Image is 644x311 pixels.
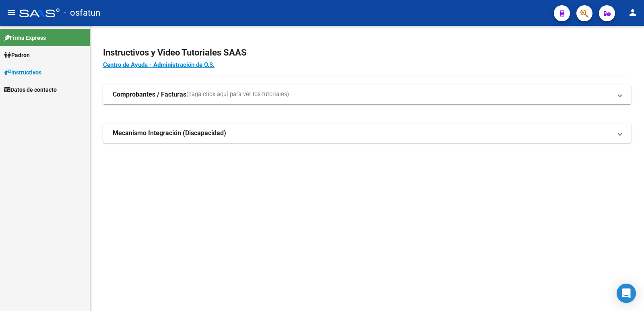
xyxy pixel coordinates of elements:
[4,68,41,77] span: Instructivos
[113,90,186,99] strong: Comprobantes / Facturas
[113,129,226,138] strong: Mecanismo Integración (Discapacidad)
[64,4,100,22] span: - osfatun
[103,85,631,104] mat-expansion-panel-header: Comprobantes / Facturas(haga click aquí para ver los tutoriales)
[4,51,30,60] span: Padrón
[186,90,289,99] span: (haga click aquí para ver los tutoriales)
[103,61,215,68] a: Centro de Ayuda - Administración de O.S.
[4,33,46,42] span: Firma Express
[628,8,638,17] mat-icon: person
[4,85,57,94] span: Datos de contacto
[6,8,16,17] mat-icon: menu
[617,284,636,303] div: Open Intercom Messenger
[103,124,631,143] mat-expansion-panel-header: Mecanismo Integración (Discapacidad)
[103,45,631,60] h2: Instructivos y Video Tutoriales SAAS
